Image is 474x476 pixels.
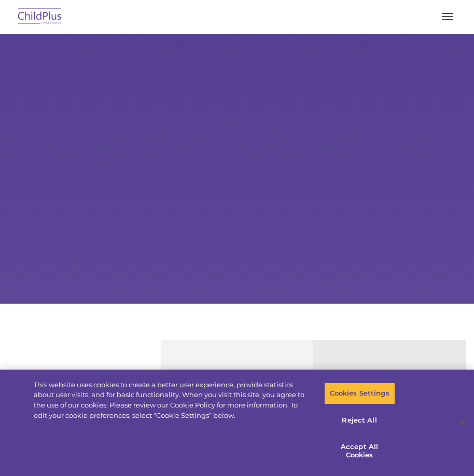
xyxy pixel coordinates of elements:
[324,409,395,431] button: Reject All
[16,5,64,29] img: ChildPlus by Procare Solutions
[324,436,395,466] button: Accept All Cookies
[34,380,310,420] div: This website uses cookies to create a better user experience, provide statistics about user visit...
[451,411,474,434] button: Close
[324,383,395,404] button: Cookies Settings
